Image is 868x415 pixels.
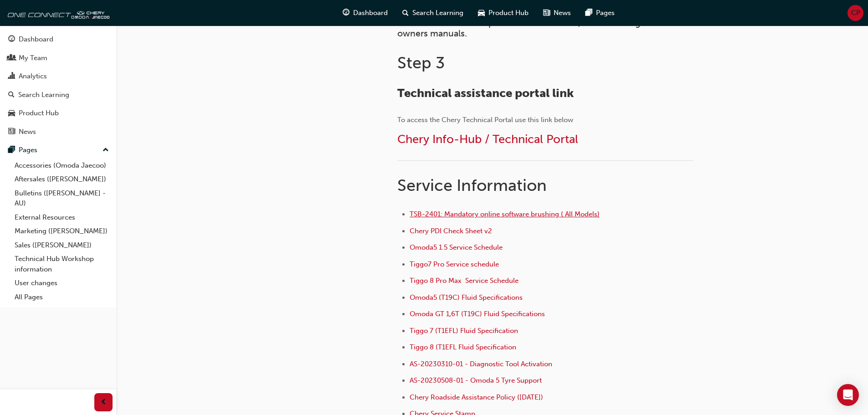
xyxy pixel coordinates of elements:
button: DashboardMy TeamAnalyticsSearch LearningProduct HubNews [4,29,113,142]
a: Dashboard [4,31,113,48]
a: AS-20230508-01 - Omoda 5 Tyre Support [410,376,542,384]
span: CP [851,8,860,18]
span: search-icon [8,91,15,99]
a: guage-iconDashboard [335,4,395,22]
div: Search Learning [18,90,69,100]
a: Omoda5 1.5 Service Schedule [410,243,503,251]
a: Tiggo 7 (T1EFL) Fluid Specification [410,327,520,335]
span: guage-icon [343,7,349,19]
span: up-icon [103,144,109,156]
a: External Resources [11,210,113,225]
span: Product Hub [488,8,529,18]
a: car-iconProduct Hub [471,4,536,22]
span: Dashboard [353,8,388,18]
div: Dashboard [19,34,53,45]
span: pages-icon [586,7,592,19]
a: Aftersales ([PERSON_NAME]) [11,172,113,186]
span: Service Information [397,175,547,195]
a: search-iconSearch Learning [395,4,471,22]
div: Pages [19,145,37,155]
div: My Team [19,53,47,63]
div: News [19,127,36,137]
a: Product Hub [4,105,113,122]
a: Chery Roadside Assistance Policy ([DATE]) [410,393,543,401]
a: Marketing ([PERSON_NAME]) [11,224,113,238]
span: chart-icon [8,72,15,81]
a: My Team [4,50,113,67]
div: Analytics [19,71,47,82]
a: Chery Info-Hub / Technical Portal [397,132,578,146]
span: Step 3 [397,53,445,72]
img: oneconnect [5,4,109,22]
span: car-icon [478,7,485,19]
button: CP [847,5,863,21]
span: car-icon [8,109,15,118]
button: Pages [4,142,113,159]
a: Tiggo7 Pro Service schedule [410,260,499,268]
a: TSB-2401: Mandatory online software brushing ( All Models) [410,210,600,218]
span: To access the Chery Technical Portal use this link below [397,116,573,124]
a: news-iconNews [536,4,578,22]
a: Chery PDI Check Sheet v2 [410,227,492,235]
span: to explore service manuals, Electrical diagram and owners manuals. [397,18,677,39]
span: news-icon [543,7,550,19]
a: Sales ([PERSON_NAME]) [11,238,113,252]
span: news-icon [8,128,15,136]
a: Tiggo 8 Pro Max Service Schedule [410,277,519,285]
a: Analytics [4,68,113,85]
span: Pages [596,8,615,18]
div: Open Intercom Messenger [837,384,859,406]
span: Search Learning [412,8,463,18]
a: Omoda5 (T19C) Fluid Specifications [410,293,523,302]
span: pages-icon [8,146,15,154]
a: All Pages [11,290,113,304]
span: Technical assistance portal link [397,86,574,100]
div: Product Hub [19,108,59,118]
a: Technical Hub Workshop information [11,252,113,276]
a: Omoda GT 1,6T (T19C) Fluid Specifications [410,310,545,318]
a: News [4,123,113,140]
a: Accessories (Omoda Jaecoo) [11,159,113,173]
a: Bulletins ([PERSON_NAME] - AU) [11,186,113,210]
span: people-icon [8,54,15,62]
a: User changes [11,276,113,290]
span: prev-icon [100,397,107,408]
a: AS-20230310-01 - Diagnostic Tool Activation [410,360,552,368]
a: pages-iconPages [578,4,622,22]
span: News [554,8,571,18]
a: Search Learning [4,87,113,103]
span: guage-icon [8,36,15,44]
a: Tiggo 8 (T1EFL Fluid Specification [410,343,516,351]
span: search-icon [402,7,409,19]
